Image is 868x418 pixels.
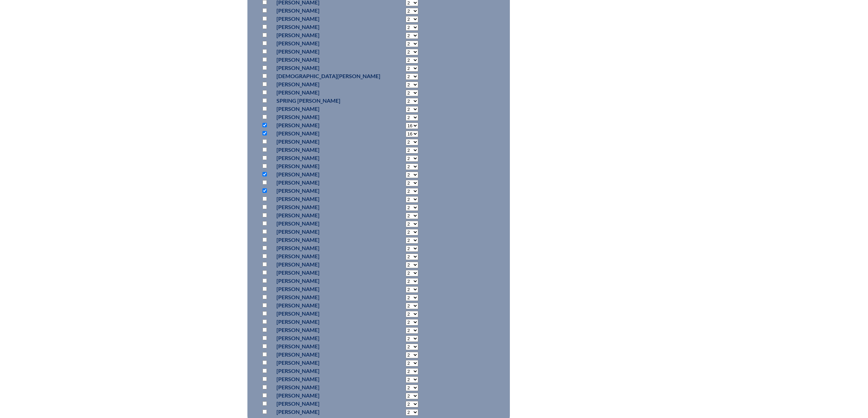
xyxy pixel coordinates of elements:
[276,309,380,318] p: [PERSON_NAME]
[276,367,380,375] p: [PERSON_NAME]
[276,350,380,359] p: [PERSON_NAME]
[276,318,380,326] p: [PERSON_NAME]
[276,23,380,31] p: [PERSON_NAME]
[276,244,380,252] p: [PERSON_NAME]
[276,326,380,334] p: [PERSON_NAME]
[276,15,380,23] p: [PERSON_NAME]
[276,72,380,80] p: [DEMOGRAPHIC_DATA][PERSON_NAME]
[276,121,380,129] p: [PERSON_NAME]
[276,375,380,383] p: [PERSON_NAME]
[276,260,380,269] p: [PERSON_NAME]
[276,359,380,367] p: [PERSON_NAME]
[276,342,380,350] p: [PERSON_NAME]
[276,277,380,285] p: [PERSON_NAME]
[276,187,380,195] p: [PERSON_NAME]
[276,80,380,88] p: [PERSON_NAME]
[276,252,380,260] p: [PERSON_NAME]
[276,97,380,105] p: Spring [PERSON_NAME]
[276,88,380,97] p: [PERSON_NAME]
[276,105,380,113] p: [PERSON_NAME]
[276,293,380,301] p: [PERSON_NAME]
[276,178,380,187] p: [PERSON_NAME]
[276,195,380,203] p: [PERSON_NAME]
[276,203,380,211] p: [PERSON_NAME]
[276,162,380,170] p: [PERSON_NAME]
[276,285,380,293] p: [PERSON_NAME]
[276,400,380,408] p: [PERSON_NAME]
[276,47,380,56] p: [PERSON_NAME]
[276,31,380,39] p: [PERSON_NAME]
[276,391,380,400] p: [PERSON_NAME]
[276,6,380,15] p: [PERSON_NAME]
[276,236,380,244] p: [PERSON_NAME]
[276,211,380,219] p: [PERSON_NAME]
[276,146,380,154] p: [PERSON_NAME]
[276,39,380,47] p: [PERSON_NAME]
[276,154,380,162] p: [PERSON_NAME]
[276,269,380,277] p: [PERSON_NAME]
[276,408,380,416] p: [PERSON_NAME]
[276,56,380,64] p: [PERSON_NAME]
[276,383,380,391] p: [PERSON_NAME]
[276,113,380,121] p: [PERSON_NAME]
[276,301,380,309] p: [PERSON_NAME]
[276,64,380,72] p: [PERSON_NAME]
[276,228,380,236] p: [PERSON_NAME]
[276,170,380,178] p: [PERSON_NAME]
[276,138,380,146] p: [PERSON_NAME]
[276,129,380,138] p: [PERSON_NAME]
[276,334,380,342] p: [PERSON_NAME]
[276,219,380,228] p: [PERSON_NAME]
